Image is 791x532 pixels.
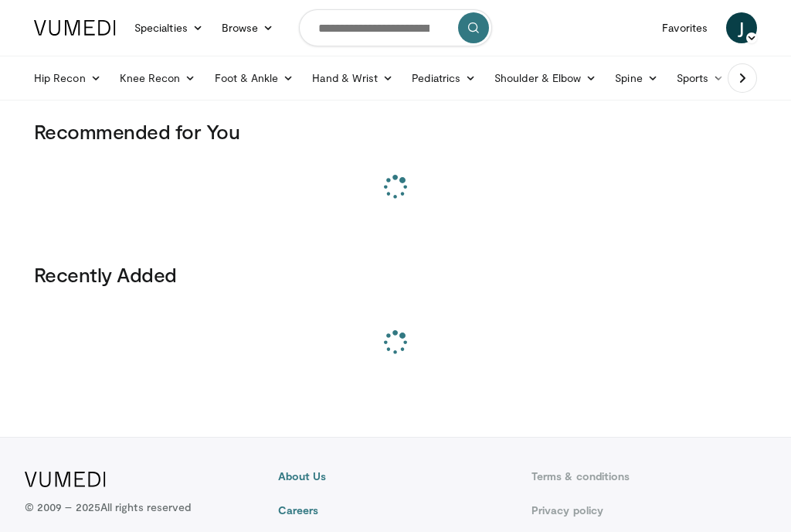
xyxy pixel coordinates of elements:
[402,63,485,94] a: Pediatrics
[653,12,717,43] a: Favorites
[278,503,513,518] a: Careers
[299,9,492,46] input: Search topics, interventions
[485,63,606,94] a: Shoulder & Elbow
[303,63,402,94] a: Hand & Wrist
[125,12,212,43] a: Specialties
[667,63,734,94] a: Sports
[25,63,110,94] a: Hip Recon
[34,20,116,36] img: VuMedi Logo
[205,63,304,94] a: Foot & Ankle
[531,469,766,484] a: Terms & conditions
[212,12,283,43] a: Browse
[34,262,757,287] h3: Recently Added
[726,12,757,43] a: J
[110,63,205,94] a: Knee Recon
[100,500,191,513] span: All rights reserved
[606,63,667,94] a: Spine
[278,469,513,484] a: About Us
[25,500,191,515] p: © 2009 – 2025
[25,472,106,487] img: VuMedi Logo
[531,503,766,518] a: Privacy policy
[34,119,757,144] h3: Recommended for You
